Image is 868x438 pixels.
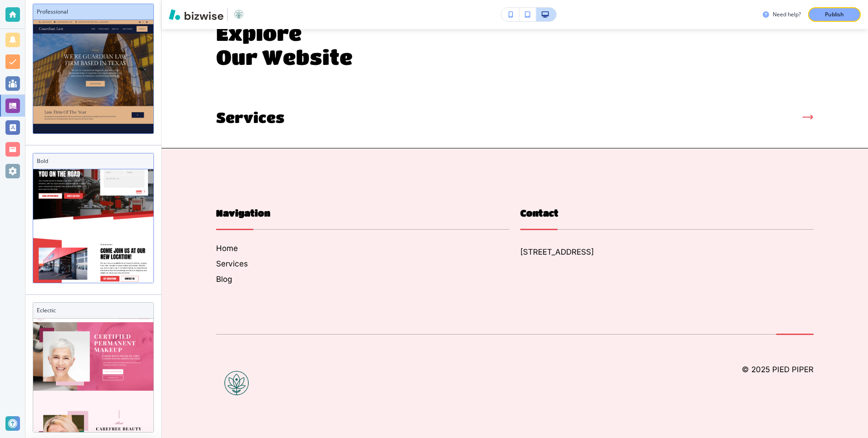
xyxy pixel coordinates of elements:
[216,208,270,218] strong: Navigation
[232,7,246,22] img: Your Logo
[216,21,664,45] p: Explore
[216,273,509,285] h6: Blog
[33,4,154,134] div: ProfessionalProfessional
[216,258,509,270] h6: Services
[808,7,861,22] button: Publish
[520,208,558,218] strong: Contact
[825,10,844,19] p: Publish
[216,45,664,69] p: Our Website
[33,302,154,433] div: EclecticEclectic
[33,153,154,283] div: BoldBold
[216,364,257,404] img: Pied Piper
[37,306,150,315] h3: Eclectic
[37,8,150,16] h3: Professional
[216,242,509,254] h6: Home
[169,9,223,20] img: Bizwise Logo
[773,10,801,19] h3: Need help?
[216,109,285,126] p: Services
[37,157,150,165] h3: Bold
[520,246,594,258] h6: [STREET_ADDRESS]
[742,364,814,375] h6: © 2025 Pied Piper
